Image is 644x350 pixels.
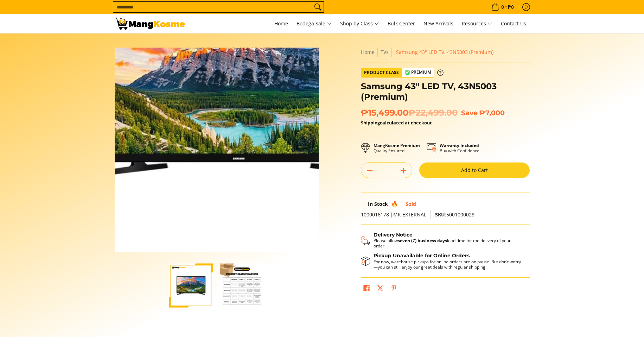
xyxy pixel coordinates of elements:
strong: Warranty Included [440,142,479,148]
a: New Arrivals [420,14,457,33]
a: Shipping [361,119,380,126]
p: Please allow lead time for the delivery of your order. [374,238,523,248]
button: Search [312,2,324,12]
a: Home [271,14,292,33]
a: Home [361,49,375,55]
span: 15 [361,201,366,207]
a: Shop by Class [337,14,383,33]
span: ₱15,499.00 [361,108,458,118]
span: In Stock [368,201,388,207]
p: For now, warehouse pickups for online orders are on pause. But don’t worry—you can still enjoy ou... [374,259,523,270]
nav: Breadcrumbs [361,48,530,57]
button: Subtract [361,165,378,176]
img: Samsung 43&quot; LED TV - 43N5003 (Premium Appliances) l Mang Kosme [115,18,185,30]
span: ₱7,000 [479,109,505,117]
span: 1000016178 |MK EXTERNAL [361,211,426,218]
a: TVs [381,49,389,55]
span: Samsung 43" LED TV, 43N5003 (Premium) [396,49,493,55]
span: Bulk Center [388,20,415,27]
a: Post on X [375,283,385,295]
a: Pin on Pinterest [389,283,399,295]
span: SKU: [435,211,446,218]
img: Samsung 43" LED TV, 43N5003 (Premium)-2 [220,263,264,307]
strong: seven (7) business days [398,238,447,244]
a: Bodega Sale [293,14,335,33]
a: Bulk Center [384,14,419,33]
img: premium-badge-icon.webp [404,70,410,75]
strong: calculated at checkout [361,119,432,126]
img: samsung-43-inch-led-tv-full-view- mang-kosme [115,48,319,252]
span: Shop by Class [340,19,379,28]
nav: Main Menu [192,14,530,33]
a: Product Class Premium [361,68,444,78]
span: Save [461,109,478,117]
button: Shipping & Delivery [361,232,523,249]
p: Quality Ensured [374,143,420,153]
span: • [489,3,516,11]
span: ₱0 [507,5,515,10]
button: Add to Cart [419,162,530,178]
h1: Samsung 43" LED TV, 43N5003 (Premium) [361,81,530,102]
a: Share on Facebook [362,283,371,295]
span: Bodega Sale [297,19,332,28]
button: Add [395,165,412,176]
span: Sold [406,201,416,207]
img: samsung-43-inch-led-tv-full-view- mang-kosme [169,263,213,307]
span: 0 [500,5,505,10]
strong: Delivery Notice [374,232,413,238]
strong: Pickup Unavailable for Online Orders [374,252,470,259]
span: Contact Us [501,20,526,27]
a: Contact Us [497,14,530,33]
span: Home [274,20,288,27]
strong: MangKosme Premium [374,142,420,148]
span: Product Class [361,68,402,77]
span: Resources [462,19,492,28]
span: Premium [402,68,434,77]
del: ₱22,499.00 [408,108,458,118]
span: 5001000028 [435,211,474,218]
p: Buy with Confidence [440,143,479,153]
span: 3 [401,201,404,207]
span: New Arrivals [423,20,453,27]
a: Resources [458,14,496,33]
